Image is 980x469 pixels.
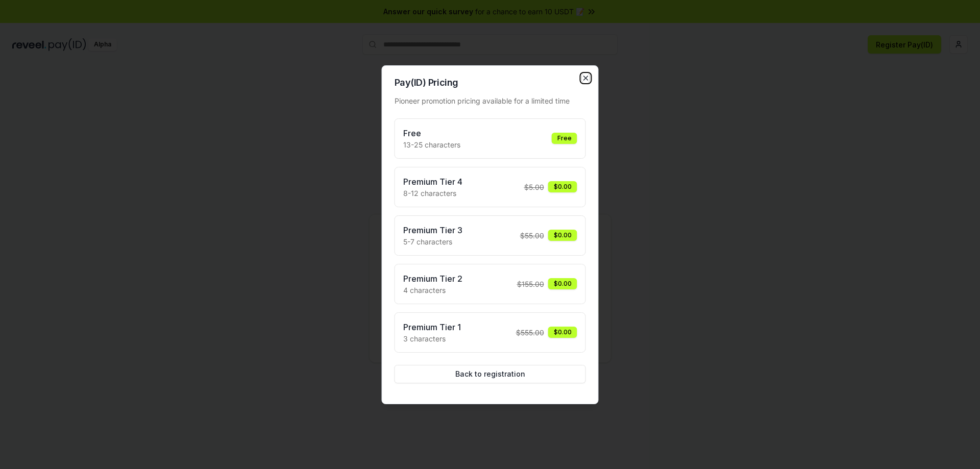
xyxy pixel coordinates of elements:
[403,321,461,333] h3: Premium Tier 1
[403,224,462,236] h3: Premium Tier 3
[548,230,577,241] div: $0.00
[403,139,460,150] p: 13-25 characters
[548,327,577,338] div: $0.00
[403,236,462,247] p: 5-7 characters
[517,279,544,289] span: $ 155.00
[524,182,544,192] span: $ 5.00
[516,327,544,338] span: $ 555.00
[403,285,462,295] p: 4 characters
[395,78,586,87] h2: Pay(ID) Pricing
[403,127,460,139] h3: Free
[403,188,462,199] p: 8-12 characters
[403,333,461,344] p: 3 characters
[395,95,586,106] div: Pioneer promotion pricing available for a limited time
[403,273,462,285] h3: Premium Tier 2
[395,365,586,383] button: Back to registration
[520,230,544,241] span: $ 55.00
[403,176,462,188] h3: Premium Tier 4
[552,133,577,144] div: Free
[548,181,577,192] div: $0.00
[548,278,577,289] div: $0.00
